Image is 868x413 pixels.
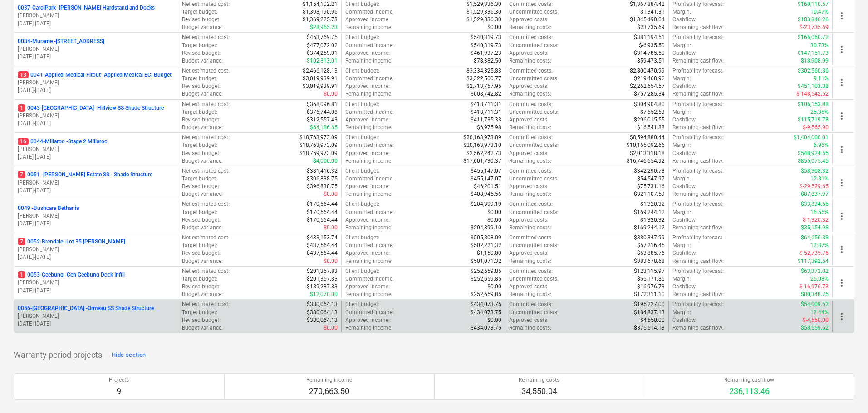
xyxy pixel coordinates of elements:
[810,209,829,216] p: 16.55%
[307,200,338,208] p: $170,564.44
[299,150,338,157] p: $18,759,973.09
[345,167,379,175] p: Client budget :
[509,8,559,16] p: Uncommitted costs :
[630,67,665,75] p: $2,800,470.99
[509,183,549,190] p: Approved costs :
[509,57,551,65] p: Remaining costs :
[182,249,221,257] p: Revised budget :
[798,67,829,75] p: $302,560.86
[672,42,691,49] p: Margin :
[466,16,501,24] p: $1,529,336.30
[509,216,549,224] p: Approved costs :
[182,175,217,183] p: Target budget :
[801,234,829,242] p: $64,656.88
[509,16,549,24] p: Approved costs :
[18,53,174,61] p: [DATE] - [DATE]
[471,234,501,242] p: $505,808.09
[814,75,829,83] p: 9.11%
[345,57,392,65] p: Remaining income :
[345,200,379,208] p: Client budget :
[345,141,394,149] p: Committed income :
[637,124,665,131] p: $16,541.88
[471,200,501,208] p: $204,399.10
[509,167,553,175] p: Committed costs :
[634,209,665,216] p: $169,244.12
[672,67,724,75] p: Profitability forecast :
[803,216,829,224] p: $-1,320.32
[471,34,501,41] p: $540,319.73
[182,134,230,141] p: Net estimated cost :
[182,83,221,90] p: Revised budget :
[182,190,223,198] p: Budget variance :
[672,49,697,57] p: Cashflow :
[463,134,501,141] p: $20,163,973.09
[640,108,665,116] p: $7,652.63
[307,183,338,190] p: $396,838.75
[310,124,338,131] p: $64,186.65
[18,104,164,112] p: 0043-[GEOGRAPHIC_DATA] - Hillview SS Shade Structure
[836,144,847,155] span: more_vert
[471,101,501,108] p: $418,711.31
[509,124,551,131] p: Remaining costs :
[18,238,125,246] p: 0052-Brendale - Lot 35 [PERSON_NAME]
[182,42,217,49] p: Target budget :
[509,75,559,83] p: Uncommitted costs :
[18,279,174,287] p: [PERSON_NAME]
[18,212,174,220] p: [PERSON_NAME]
[109,348,148,362] button: Hide section
[634,90,665,98] p: $757,285.34
[672,101,724,108] p: Profitability forecast :
[836,311,847,322] span: more_vert
[672,242,691,249] p: Margin :
[814,141,829,149] p: 6.96%
[836,44,847,55] span: more_vert
[509,101,553,108] p: Committed costs :
[18,238,174,261] div: 70052-Brendale -Lot 35 [PERSON_NAME][PERSON_NAME][DATE]-[DATE]
[324,90,338,98] p: $0.00
[798,101,829,108] p: $106,153.88
[672,200,724,208] p: Profitability forecast :
[672,209,691,216] p: Margin :
[471,108,501,116] p: $418,711.31
[794,134,829,141] p: $1,404,000.01
[509,150,549,157] p: Approved costs :
[810,8,829,16] p: 10.47%
[18,305,154,312] p: 0056-[GEOGRAPHIC_DATA] - Ormeau SS Shade Structure
[801,167,829,175] p: $58,308.32
[307,242,338,249] p: $437,564.44
[182,24,223,31] p: Budget variance :
[182,216,221,224] p: Revised budget :
[801,200,829,208] p: $33,834.66
[672,183,697,190] p: Cashflow :
[630,16,665,24] p: $1,345,490.04
[18,187,174,194] p: [DATE] - [DATE]
[640,216,665,224] p: $1,320.32
[182,167,230,175] p: Net estimated cost :
[345,157,392,165] p: Remaining income :
[471,242,501,249] p: $502,221.32
[672,108,691,116] p: Margin :
[182,16,221,24] p: Revised budget :
[487,209,501,216] p: $0.00
[18,38,104,45] p: 0034-Murarrie - [STREET_ADDRESS]
[509,141,559,149] p: Uncommitted costs :
[672,216,697,224] p: Cashflow :
[307,57,338,65] p: $102,813.01
[18,271,174,294] div: 10053-Geebung -Cen Geebung Dock Infill[PERSON_NAME][DATE]-[DATE]
[182,150,221,157] p: Revised budget :
[471,175,501,183] p: $455,147.07
[509,0,553,8] p: Committed costs :
[18,4,174,27] div: 0037-CarolPark -[PERSON_NAME] Hardstand and Docks[PERSON_NAME][DATE]-[DATE]
[303,8,338,16] p: $1,398,190.96
[634,75,665,83] p: $219,468.92
[637,57,665,65] p: $59,473.51
[345,224,392,232] p: Remaining income :
[307,101,338,108] p: $368,096.81
[18,287,174,295] p: [DATE] - [DATE]
[18,45,174,53] p: [PERSON_NAME]
[18,171,174,194] div: 70051 -[PERSON_NAME] Estate SS - Shade Structure[PERSON_NAME][DATE]-[DATE]
[487,24,501,31] p: $0.00
[471,49,501,57] p: $461,937.23
[672,0,724,8] p: Profitability forecast :
[18,138,174,161] div: 160044-Millaroo -Stage 2 Millaroo[PERSON_NAME][DATE]-[DATE]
